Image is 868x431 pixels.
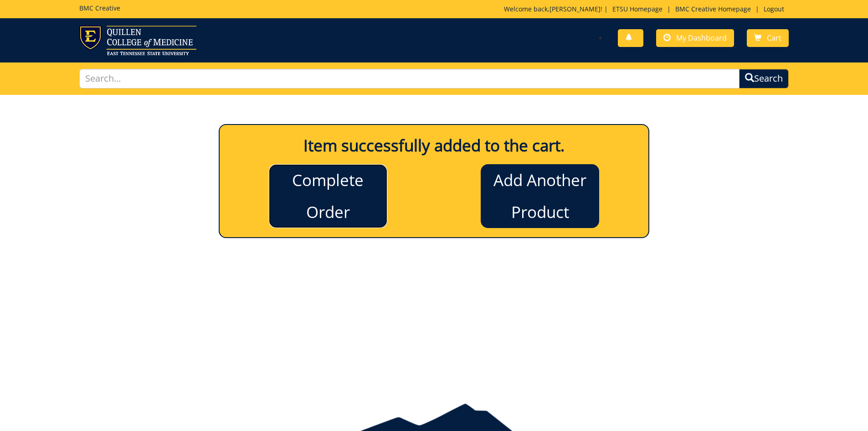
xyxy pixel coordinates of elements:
b: Item successfully added to the cart. [303,135,565,156]
a: BMC Creative Homepage [671,5,755,13]
a: Cart [747,29,789,47]
p: Welcome back, ! | | | [504,5,789,14]
a: [PERSON_NAME] [550,5,601,13]
a: My Dashboard [656,29,734,47]
img: ETSU logo [79,26,196,55]
button: Search [739,69,789,88]
input: Search... [79,69,740,88]
a: Add Another Product [481,164,599,228]
a: ETSU Homepage [608,5,667,13]
a: Complete Order [269,164,387,228]
h5: BMC Creative [79,5,120,11]
span: Cart [767,33,781,43]
a: Logout [759,5,789,13]
span: My Dashboard [676,33,727,43]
